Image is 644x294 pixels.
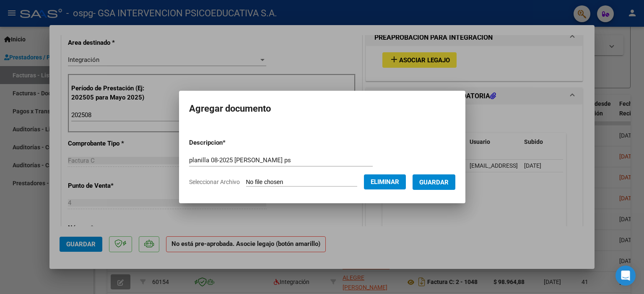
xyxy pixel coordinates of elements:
h2: Agregar documento [189,101,455,117]
span: Guardar [419,179,449,186]
div: Open Intercom Messenger [615,266,636,286]
button: Guardar [413,174,455,190]
span: Eliminar [371,178,399,186]
p: Descripcion [189,138,269,148]
span: Seleccionar Archivo [189,179,240,185]
button: Eliminar [364,174,406,189]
